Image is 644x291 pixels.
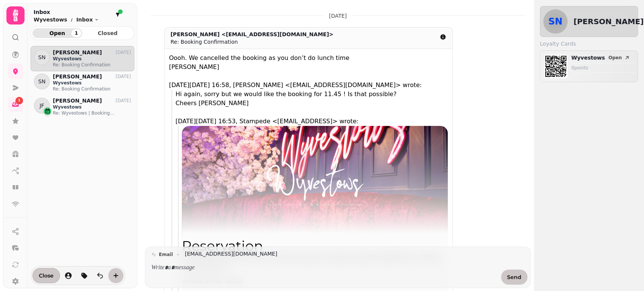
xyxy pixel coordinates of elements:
span: Open [38,31,76,36]
div: [PERSON_NAME] [169,63,448,72]
button: detail [437,31,449,43]
p: Re: Wyvestows | Booking confirmation [53,110,131,116]
div: Oooh. We cancelled the booking as you don’t do lunch time [169,54,448,63]
div: Hi again, sorry but we would like the booking for 11.45 ! Is that possible? [175,90,448,99]
p: 0 point s [571,65,635,71]
button: tag-thread [77,268,92,283]
span: Closed [89,31,127,36]
span: SN [548,17,562,26]
a: [EMAIL_ADDRESS] [277,118,332,125]
div: [DATE][DATE] 16:53, Stampede < > wrote: [175,117,448,126]
div: Re: Booking Confirmation [171,38,334,46]
a: [EMAIL_ADDRESS][DOMAIN_NAME] [290,81,396,89]
p: Wyvestows [53,56,131,62]
div: Cheers [PERSON_NAME] [175,99,448,108]
button: Open1 [32,28,82,38]
button: email [148,250,183,259]
div: grid [31,46,134,285]
button: Send [501,270,527,285]
nav: breadcrumb [34,16,99,23]
button: Closed [83,28,133,38]
img: brand logo [267,159,363,206]
button: Open [606,54,633,61]
p: [PERSON_NAME] [53,74,102,80]
h2: [PERSON_NAME] [573,16,644,27]
p: Wyvestows [34,16,67,23]
p: Wyvestows [53,80,131,86]
p: [DATE] [115,98,131,104]
span: Loyalty Cards [540,40,576,47]
button: filter [113,10,122,19]
h2: Reservation [182,239,448,253]
span: SN [38,54,45,61]
a: 1 [8,97,23,112]
button: Inbox [76,16,99,23]
h2: Inbox [34,8,99,16]
p: Wyvestows Loyalty [571,54,606,61]
div: [DATE][DATE] 16:58, [PERSON_NAME] < > wrote: [169,81,448,90]
p: [DATE] [329,12,347,20]
p: Re: Booking Confirmation [53,62,131,68]
p: Re: Booking Confirmation [53,86,131,92]
span: 1 [18,98,20,103]
p: [PERSON_NAME] [53,49,102,56]
div: 1 [71,29,81,37]
span: Close [39,273,54,278]
span: SN [38,78,45,85]
span: JF [40,102,44,109]
button: is-read [92,268,108,283]
button: Close [32,268,60,283]
p: [DATE] [115,49,131,55]
p: [DATE] [115,74,131,80]
span: Open [609,55,622,60]
p: Wyvestows [53,104,131,110]
a: [EMAIL_ADDRESS][DOMAIN_NAME] [185,250,277,258]
span: Send [507,274,521,280]
p: [PERSON_NAME] [53,98,102,104]
button: create-convo [108,268,123,283]
div: [PERSON_NAME] <[EMAIL_ADDRESS][DOMAIN_NAME]> [171,31,334,38]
